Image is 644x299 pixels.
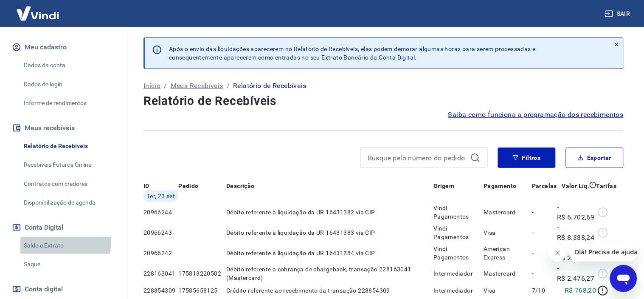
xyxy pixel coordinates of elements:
input: Busque pelo número do pedido [368,151,467,164]
button: Exportar [566,148,624,168]
p: Parcelas [532,182,557,190]
a: Disponibilização de agenda [20,194,117,211]
p: Intermediador [433,269,484,278]
p: -R$ 2.476,27 [557,263,596,284]
p: - [532,228,557,237]
p: Débito referente à liquidação da UR 16431384 via CIP [226,249,433,257]
p: Intermediador [433,286,484,295]
p: Débito referente a cobrança de chargeback, transação 228163041 (Mastercard) [226,265,433,282]
a: Dados de login [20,76,117,93]
p: Valor Líq. [562,182,590,190]
p: 20966244 [143,208,178,216]
p: Mastercard [484,208,532,216]
p: Visa [484,286,532,295]
a: Contratos com credores [20,175,117,193]
p: Vindi Pagamentos [433,204,484,221]
a: Conta digital [10,280,117,299]
a: Saque [20,256,117,273]
a: Saiba como funciona a programação dos recebimentos [448,110,624,120]
p: Vindi Pagamentos [433,224,484,241]
a: Início [143,81,160,91]
p: -R$ 8.338,24 [557,222,596,243]
p: -R$ 6.702,69 [557,202,596,222]
p: Relatório de Recebíveis [233,81,306,91]
button: Filtros [498,148,556,168]
p: 7/10 [532,286,557,295]
p: 20966243 [143,228,178,237]
p: Pedido [178,182,198,190]
p: / [227,81,230,91]
p: - [532,208,557,216]
p: Após o envio das liquidações aparecerem no Relatório de Recebíveis, elas podem demorar algumas ho... [169,45,536,62]
p: R$ 768,20 [565,285,596,296]
p: Visa [484,228,532,237]
p: 17585658125 [178,286,226,295]
p: - [532,249,557,257]
a: Dados da conta [20,57,117,74]
a: Relatório de Recebíveis [20,137,117,155]
p: Débito referente à liquidação da UR 16431383 via CIP [226,228,433,237]
span: Conta digital [25,283,63,295]
a: Informe de rendimentos [20,94,117,112]
p: American Express [484,245,532,262]
p: 20966242 [143,249,178,257]
h4: Relatório de Recebíveis [143,93,624,110]
p: 228854309 [143,286,178,295]
span: Olá! Precisa de ajuda? [5,6,71,13]
span: Ter, 23 set [147,192,175,200]
iframe: Mensagem da empresa [570,243,637,262]
p: / [164,81,167,91]
button: Meus recebíveis [10,119,117,137]
a: Meus Recebíveis [171,81,223,91]
p: Descrição [226,182,255,190]
iframe: Fechar mensagem [549,245,566,262]
p: 175813220502 [178,269,226,278]
a: Saldo e Extrato [20,237,117,254]
p: - [532,269,557,278]
img: Vindi [10,0,65,26]
iframe: Botão para abrir a janela de mensagens [610,265,637,292]
p: Mastercard [484,269,532,278]
button: Sair [603,6,634,22]
p: 228163041 [143,269,178,278]
p: Débito referente à liquidação da UR 16431382 via CIP [226,208,433,216]
p: Pagamento [484,182,517,190]
p: Vindi Pagamentos [433,245,484,262]
p: Crédito referente ao recebimento da transação 228854309 [226,286,433,295]
a: Recebíveis Futuros Online [20,156,117,174]
button: Meu cadastro [10,38,117,57]
p: Tarifas [596,182,617,190]
p: ID [143,182,149,190]
button: Conta Digital [10,218,117,237]
p: Origem [433,182,454,190]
